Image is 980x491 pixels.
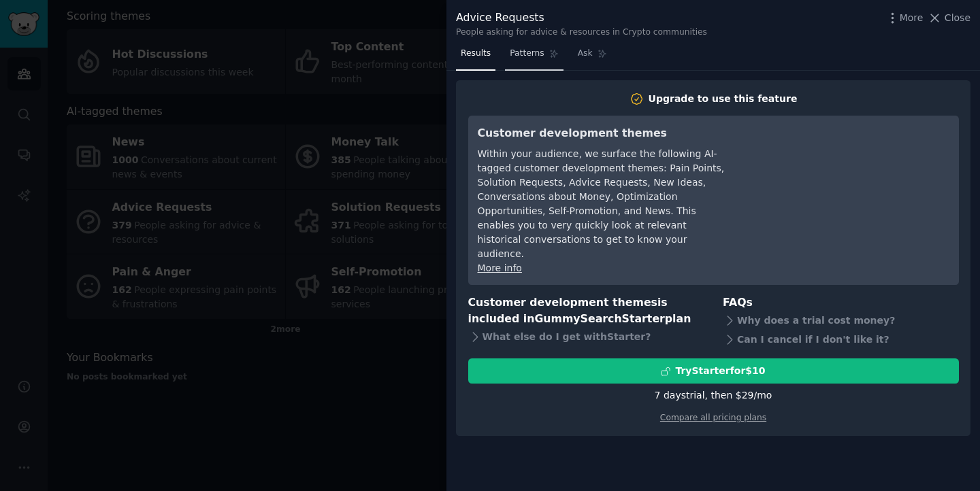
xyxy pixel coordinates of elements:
[660,413,766,422] a: Compare all pricing plans
[649,92,798,106] div: Upgrade to use this feature
[745,125,949,227] iframe: YouTube video player
[945,11,970,25] span: Close
[578,48,593,60] span: Ask
[468,328,704,347] div: What else do I get with Starter ?
[573,43,612,71] a: Ask
[655,388,772,403] div: 7 days trial, then $ 29 /mo
[456,10,707,27] div: Advice Requests
[510,48,544,60] span: Patterns
[723,294,959,311] h3: FAQs
[675,364,765,378] div: Try Starter for $10
[885,11,924,25] button: More
[468,358,959,384] button: TryStarterfor$10
[723,311,959,330] div: Why does a trial cost money?
[478,125,726,142] h3: Customer development themes
[478,263,522,273] a: More info
[461,48,491,60] span: Results
[534,312,664,325] span: GummySearch Starter
[505,43,563,71] a: Patterns
[928,11,970,25] button: Close
[478,147,726,261] div: Within your audience, we surface the following AI-tagged customer development themes: Pain Points...
[456,27,707,39] div: People asking for advice & resources in Crypto communities
[456,43,495,71] a: Results
[723,330,959,349] div: Can I cancel if I don't like it?
[468,294,704,328] h3: Customer development themes is included in plan
[900,11,924,25] span: More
